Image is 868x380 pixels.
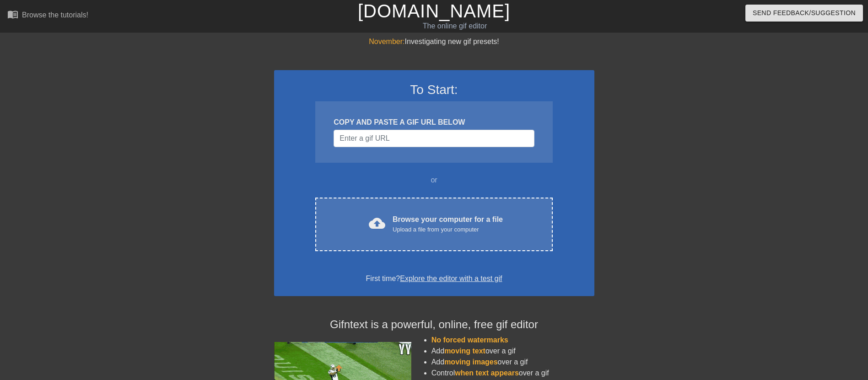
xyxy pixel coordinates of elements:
[7,9,88,23] a: Browse the tutorials!
[274,36,594,47] div: Investigating new gif presets!
[393,225,503,234] div: Upload a file from your computer
[745,5,863,22] button: Send Feedback/Suggestion
[286,82,582,98] h3: To Start:
[286,273,582,284] div: First time?
[7,9,18,20] span: menu_book
[753,7,856,19] span: Send Feedback/Suggestion
[444,358,497,366] span: moving images
[334,117,534,128] div: COPY AND PASTE A GIF URL BELOW
[431,346,594,357] li: Add over a gif
[444,347,485,355] span: moving text
[334,130,534,147] input: Username
[393,214,503,234] div: Browse your computer for a file
[431,357,594,368] li: Add over a gif
[358,1,510,21] a: [DOMAIN_NAME]
[369,215,385,231] span: cloud_upload
[274,318,594,331] h4: Gifntext is a powerful, online, free gif editor
[431,336,508,344] span: No forced watermarks
[400,275,502,282] a: Explore the editor with a test gif
[294,21,615,32] div: The online gif editor
[431,368,594,379] li: Control over a gif
[369,38,404,45] span: November:
[455,369,519,377] span: when text appears
[298,175,571,186] div: or
[22,11,88,19] div: Browse the tutorials!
